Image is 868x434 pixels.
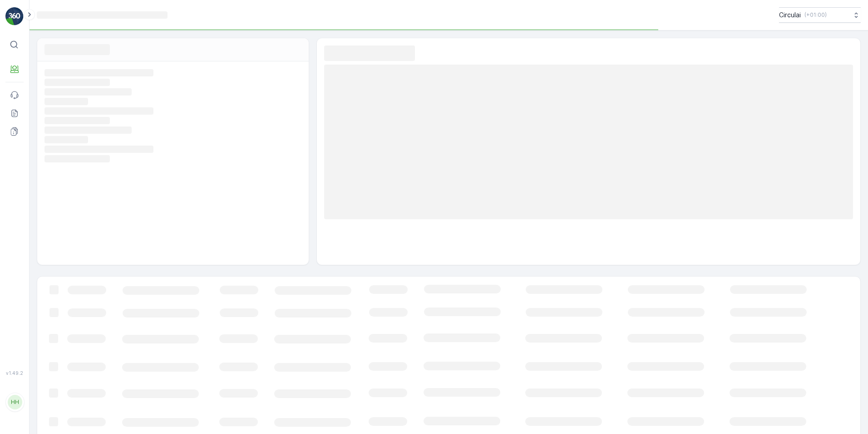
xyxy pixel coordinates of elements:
button: HH [5,378,24,427]
span: v 1.49.2 [5,370,24,376]
p: ( +01:00 ) [804,11,827,19]
div: HH [8,395,22,409]
p: Circulai [779,10,801,20]
button: Circulai(+01:00) [779,7,861,23]
img: logo [5,7,24,25]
